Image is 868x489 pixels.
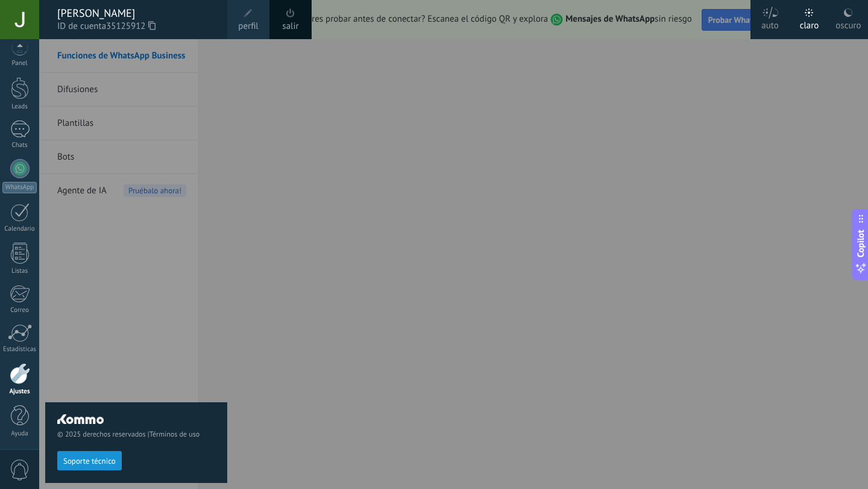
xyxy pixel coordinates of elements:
[149,430,200,439] a: Términos de uso
[2,346,37,354] div: Estadísticas
[2,307,37,314] div: Correo
[57,7,215,20] div: [PERSON_NAME]
[106,20,156,33] span: 35125912
[2,267,37,275] div: Listas
[855,230,867,258] span: Copilot
[57,430,215,439] span: © 2025 derechos reservados |
[238,20,258,33] span: perfil
[2,103,37,111] div: Leads
[2,430,37,438] div: Ayuda
[57,456,122,465] a: Soporte técnico
[800,8,819,39] div: claro
[2,388,37,396] div: Ajustes
[57,20,215,33] span: ID de cuenta
[2,142,37,149] div: Chats
[2,182,37,193] div: WhatsApp
[835,8,861,39] div: oscuro
[57,451,122,470] button: Soporte técnico
[2,225,37,233] div: Calendario
[2,60,37,67] div: Panel
[282,20,298,33] a: salir
[63,457,116,466] span: Soporte técnico
[761,8,779,39] div: auto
